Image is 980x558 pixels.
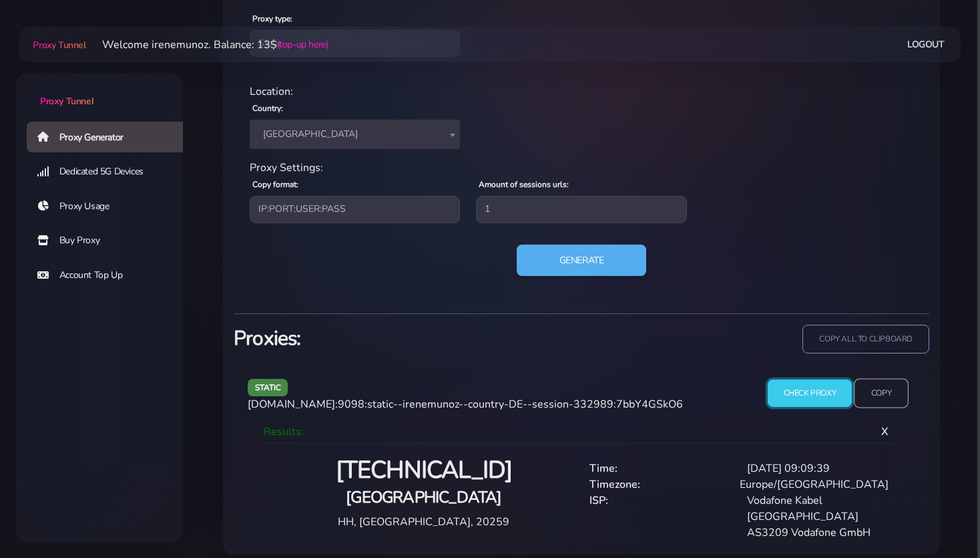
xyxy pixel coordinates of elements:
[27,225,194,256] a: Buy Proxy
[248,397,683,412] span: [DOMAIN_NAME]:9098:static--irenemunoz--country-DE--session-332989:7bbY4GSkO6
[234,325,573,352] h3: Proxies:
[27,156,194,187] a: Dedicated 5G Devices
[27,122,194,152] a: Proxy Generator
[264,424,304,439] span: Results:
[854,379,909,408] input: Copy
[338,515,509,529] span: HH, [GEOGRAPHIC_DATA], 20259
[248,379,288,396] span: static
[30,34,85,55] a: Proxy Tunnel
[258,125,452,144] span: Germany
[274,486,573,509] h4: [GEOGRAPHIC_DATA]
[250,120,460,149] span: Germany
[16,73,183,108] a: Proxy Tunnel
[86,37,328,53] li: Welcome irenemunoz. Balance: 13$
[33,39,85,51] span: Proxy Tunnel
[739,460,897,476] div: [DATE] 09:09:39
[27,260,194,291] a: Account Top Up
[915,493,963,541] iframe: Webchat Widget
[274,455,573,486] h2: [TECHNICAL_ID]
[739,493,897,525] div: Vodafone Kabel [GEOGRAPHIC_DATA]
[40,95,93,108] span: Proxy Tunnel
[907,32,945,57] a: Logout
[252,13,292,25] label: Proxy type:
[252,102,283,114] label: Country:
[871,414,899,450] span: X
[27,191,194,222] a: Proxy Usage
[739,525,897,541] div: AS3209 Vodafone GmbH
[252,178,298,190] label: Copy format:
[581,493,739,525] div: ISP:
[802,325,929,354] input: copy all to clipboard
[277,37,328,51] a: (top-up here)
[581,460,739,476] div: Time:
[479,178,569,190] label: Amount of sessions urls:
[242,160,921,176] div: Proxy Settings:
[517,245,647,277] button: Generate
[768,380,852,407] input: Check Proxy
[242,84,921,100] div: Location:
[732,476,897,493] div: Europe/[GEOGRAPHIC_DATA]
[581,476,732,493] div: Timezone:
